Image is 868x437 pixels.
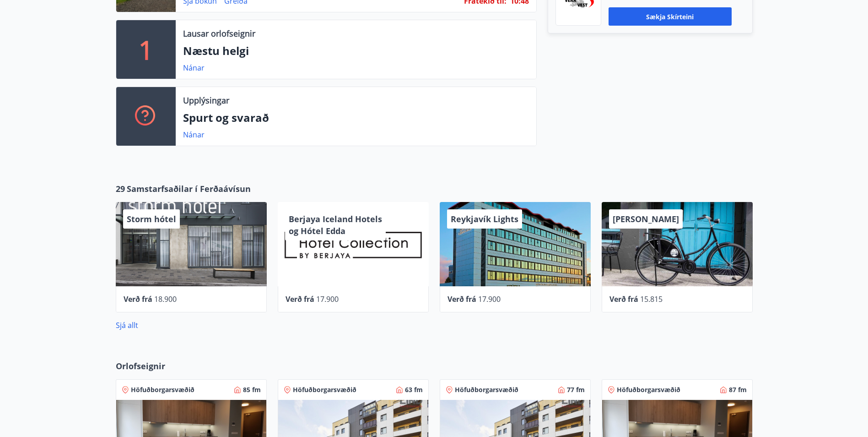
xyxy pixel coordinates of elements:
a: Nánar [183,130,205,140]
span: Verð frá [124,294,152,304]
p: Lausar orlofseignir [183,27,255,39]
span: Höfuðborgarsvæðið [455,385,518,394]
span: 17.900 [316,294,339,304]
span: Reykjavík Lights [451,213,518,224]
span: Verð frá [286,294,314,304]
span: Berjaya Iceland Hotels og Hótel Edda [289,213,382,236]
span: 15.815 [640,294,663,304]
span: Verð frá [609,294,638,304]
p: Næstu helgi [183,43,529,59]
span: Verð frá [447,294,476,304]
span: 77 fm [567,385,585,394]
p: Spurt og svarað [183,110,529,126]
p: Upplýsingar [183,94,229,106]
span: Höfuðborgarsvæðið [131,385,194,394]
a: Nánar [183,63,205,73]
span: Höfuðborgarsvæðið [617,385,680,394]
span: 29 [116,183,125,195]
span: Orlofseignir [116,360,165,372]
p: 1 [139,32,153,67]
span: 87 fm [729,385,747,394]
span: 85 fm [243,385,261,394]
span: Samstarfsaðilar í Ferðaávísun [127,183,251,195]
span: 18.900 [154,294,177,304]
span: 17.900 [478,294,501,304]
span: Höfuðborgarsvæðið [293,385,356,394]
span: [PERSON_NAME] [613,213,679,224]
button: Sækja skírteini [609,7,732,26]
a: Sjá allt [116,320,138,330]
span: 63 fm [405,385,423,394]
span: Storm hótel [127,213,176,224]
